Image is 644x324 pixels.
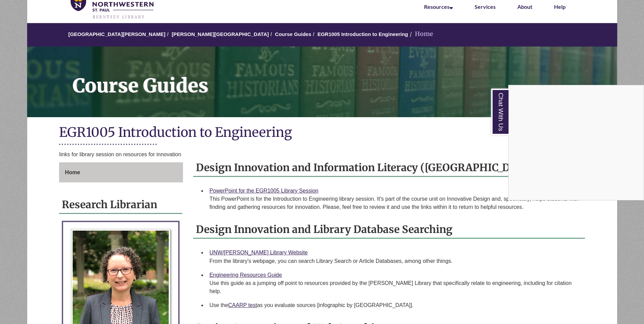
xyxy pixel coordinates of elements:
a: About [517,3,532,10]
a: Chat With Us [491,89,509,135]
div: Chat With Us [508,85,644,200]
a: Services [475,3,496,10]
a: Help [554,3,566,10]
iframe: Chat Widget [509,85,644,200]
a: Resources [424,3,453,10]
